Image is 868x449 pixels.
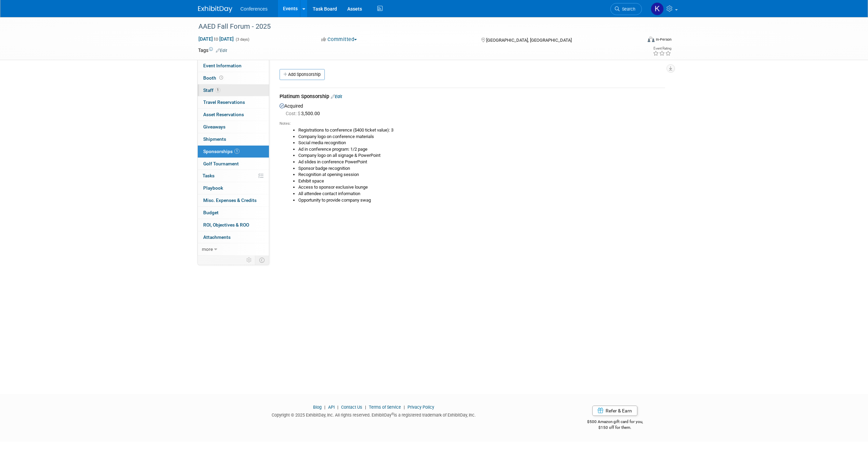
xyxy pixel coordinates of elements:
img: Kelly Vaughn [651,2,664,15]
sup: ® [391,412,394,416]
a: Privacy Policy [407,405,434,410]
td: Personalize Event Tab Strip [243,256,255,264]
span: Staff [203,87,220,93]
span: Travel Reservations [203,99,245,105]
div: Acquired [280,101,665,209]
span: [DATE] [DATE] [198,36,234,42]
div: $500 Amazon gift card for you, [560,414,670,430]
div: AAED Fall Forum - 2025 [196,21,632,33]
span: (3 days) [235,37,249,42]
a: Budget [198,207,269,219]
div: In-Person [656,37,672,42]
li: Company logo on conference materials [298,134,665,140]
a: Travel Reservations [198,96,269,108]
span: Attachments [203,234,231,240]
span: Asset Reservations [203,112,244,117]
img: Format-Inperson.png [648,37,655,42]
li: All attendee contact information [298,191,665,197]
span: | [402,405,406,410]
li: Ad in conference program: 1/2 page [298,146,665,153]
a: Asset Reservations [198,109,269,121]
span: 1 [215,87,220,93]
a: Misc. Expenses & Credits [198,194,269,206]
li: Sponsor badge recognition [298,165,665,172]
a: Edit [216,48,227,53]
img: ExhibitDay [198,6,232,13]
span: Event Information [203,63,242,68]
a: Playbook [198,182,269,194]
a: Blog [313,405,322,410]
span: Search [620,6,635,12]
span: | [336,405,340,410]
td: Tags [198,47,227,54]
li: Opportunity to provide company swag [298,197,665,204]
button: Committed [319,36,360,43]
span: Playbook [203,185,223,191]
li: Registrations to conference ($400 ticket value): 3 [298,127,665,134]
a: ROI, Objectives & ROO [198,219,269,231]
a: Golf Tournament [198,158,269,170]
span: Sponsorships [203,149,239,154]
div: $150 off for them. [560,425,670,431]
td: Toggle Event Tabs [255,256,269,264]
span: Cost: $ [286,111,301,116]
span: | [363,405,368,410]
span: Budget [203,210,219,215]
a: Search [610,3,642,15]
span: Tasks [203,173,215,178]
a: Staff1 [198,84,269,96]
li: Ad slides in conference PowerPoint [298,159,665,165]
a: Add Sponsorship [280,69,325,80]
span: Shipments [203,136,226,142]
span: Conferences [241,6,268,12]
li: Exhibit space [298,178,665,185]
a: Event Information [198,60,269,72]
div: Platinum Sponsorship [280,93,665,101]
span: 1 [234,149,239,154]
a: more [198,243,269,255]
a: Terms of Service [369,405,401,410]
a: Attachments [198,231,269,243]
span: [GEOGRAPHIC_DATA], [GEOGRAPHIC_DATA] [486,38,572,43]
a: Refer & Earn [592,406,637,416]
li: Access to sponsor exclusive lounge [298,184,665,191]
span: Misc. Expenses & Credits [203,198,257,203]
span: to [213,36,219,42]
div: Event Rating [653,47,671,50]
span: more [202,246,213,252]
a: Booth [198,72,269,84]
span: Golf Tournament [203,161,239,166]
span: ROI, Objectives & ROO [203,222,249,228]
span: | [323,405,327,410]
span: 3,500.00 [286,111,323,116]
a: Contact Us [341,405,362,410]
span: Booth not reserved yet [218,75,224,80]
a: Edit [331,94,342,99]
a: Giveaways [198,121,269,133]
a: API [328,405,335,410]
a: Tasks [198,170,269,182]
span: Giveaways [203,124,225,130]
div: Copyright © 2025 ExhibitDay, Inc. All rights reserved. ExhibitDay is a registered trademark of Ex... [198,410,550,418]
span: Booth [203,75,224,81]
li: Social media recognition [298,140,665,146]
div: Notes: [280,121,665,126]
li: Recognition at opening session [298,172,665,178]
div: Event Format [601,36,672,46]
a: Shipments [198,133,269,145]
li: Company logo on all signage & PowerPoint [298,152,665,159]
a: Sponsorships1 [198,146,269,158]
